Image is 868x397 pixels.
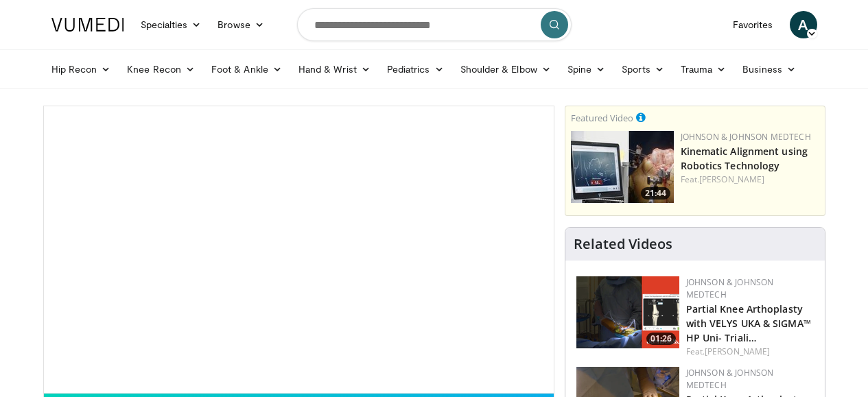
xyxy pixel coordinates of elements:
[705,346,770,357] a: [PERSON_NAME]
[734,56,804,83] a: Business
[574,236,672,252] h4: Related Videos
[51,18,124,32] img: VuMedi Logo
[452,56,559,83] a: Shoulder & Elbow
[571,131,674,203] a: 21:44
[576,276,679,348] img: 54517014-b7e0-49d7-8366-be4d35b6cc59.png.150x105_q85_crop-smart_upscale.png
[790,11,817,38] a: A
[379,56,452,83] a: Pediatrics
[297,8,572,41] input: Search topics, interventions
[641,187,670,200] span: 21:44
[119,56,203,83] a: Knee Recon
[203,56,290,83] a: Foot & Ankle
[559,56,613,83] a: Spine
[43,56,119,83] a: Hip Recon
[571,112,633,124] small: Featured Video
[672,56,735,83] a: Trauma
[686,346,814,358] div: Feat.
[646,333,676,345] span: 01:26
[681,145,808,172] a: Kinematic Alignment using Robotics Technology
[725,11,782,38] a: Favorites
[699,173,764,185] a: [PERSON_NAME]
[571,131,674,203] img: 85482610-0380-4aae-aa4a-4a9be0c1a4f1.150x105_q85_crop-smart_upscale.jpg
[132,11,210,38] a: Specialties
[44,106,554,394] video-js: Video Player
[681,173,819,186] div: Feat.
[290,56,379,83] a: Hand & Wrist
[686,367,774,391] a: Johnson & Johnson MedTech
[209,11,272,38] a: Browse
[686,276,774,300] a: Johnson & Johnson MedTech
[613,56,672,83] a: Sports
[576,276,679,348] a: 01:26
[686,302,811,344] a: Partial Knee Arthoplasty with VELYS UKA & SIGMA™ HP Uni- Triali…
[681,131,811,143] a: Johnson & Johnson MedTech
